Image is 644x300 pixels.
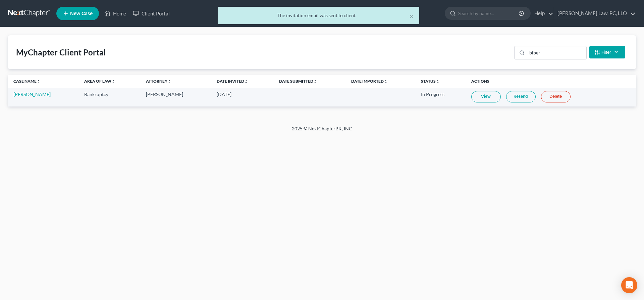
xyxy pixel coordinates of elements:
[131,125,513,137] div: 2025 © NextChapterBK, INC
[84,79,115,84] a: Area of Lawunfold_more
[541,91,571,102] a: Delete
[37,80,41,84] i: unfold_more
[313,80,317,84] i: unfold_more
[589,46,625,58] button: Filter
[167,80,171,84] i: unfold_more
[141,88,211,106] td: [PERSON_NAME]
[351,79,388,84] a: Date Importedunfold_more
[244,80,248,84] i: unfold_more
[506,91,536,102] a: Resend
[217,91,231,97] span: [DATE]
[217,79,248,84] a: Date Invitedunfold_more
[146,79,171,84] a: Attorneyunfold_more
[421,79,440,84] a: Statusunfold_more
[384,80,388,84] i: unfold_more
[527,46,586,59] input: Search...
[223,12,414,19] div: The invitation email was sent to client
[409,12,414,20] button: ×
[621,277,637,293] div: Open Intercom Messenger
[436,80,440,84] i: unfold_more
[79,88,141,106] td: Bankruptcy
[16,47,106,58] div: MyChapter Client Portal
[471,91,501,102] a: View
[111,80,115,84] i: unfold_more
[416,88,466,106] td: In Progress
[279,79,317,84] a: Date Submittedunfold_more
[13,79,41,84] a: Case Nameunfold_more
[13,91,51,97] a: [PERSON_NAME]
[466,75,636,88] th: Actions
